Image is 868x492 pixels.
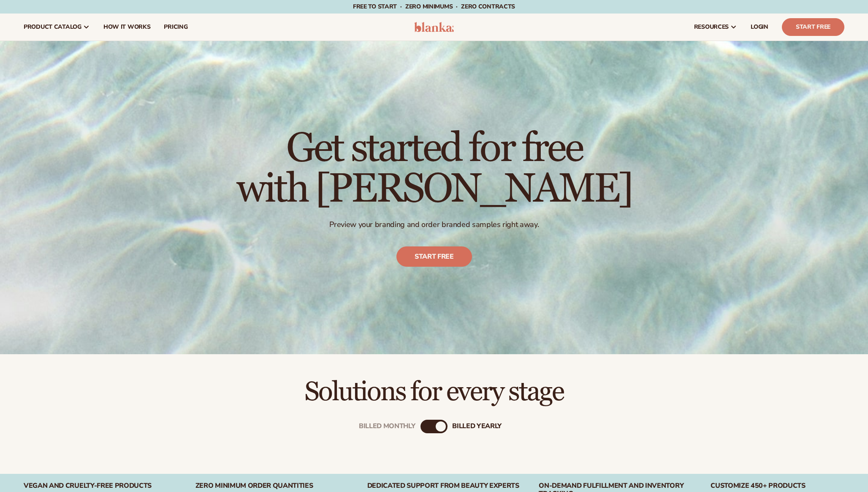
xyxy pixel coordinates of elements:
[353,3,515,11] span: Free to start · ZERO minimums · ZERO contracts
[17,14,97,41] a: product catalog
[744,14,775,41] a: LOGIN
[782,18,844,36] a: Start Free
[694,24,729,30] span: resources
[359,423,415,431] div: Billed Monthly
[157,14,194,41] a: pricing
[103,24,151,30] span: How It Works
[687,14,744,41] a: resources
[414,22,454,32] img: logo
[97,14,157,41] a: How It Works
[367,482,532,490] div: Dedicated Support From Beauty Experts
[24,24,81,30] span: product catalog
[236,128,632,210] h1: Get started for free with [PERSON_NAME]
[751,24,768,30] span: LOGIN
[24,378,844,406] h2: Solutions for every stage
[236,220,632,230] p: Preview your branding and order branded samples right away.
[24,482,188,490] div: Vegan and Cruelty-Free Products
[195,482,360,490] div: Zero Minimum Order QuantitieS
[452,423,502,431] div: billed Yearly
[164,24,187,30] span: pricing
[396,246,472,267] a: Start free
